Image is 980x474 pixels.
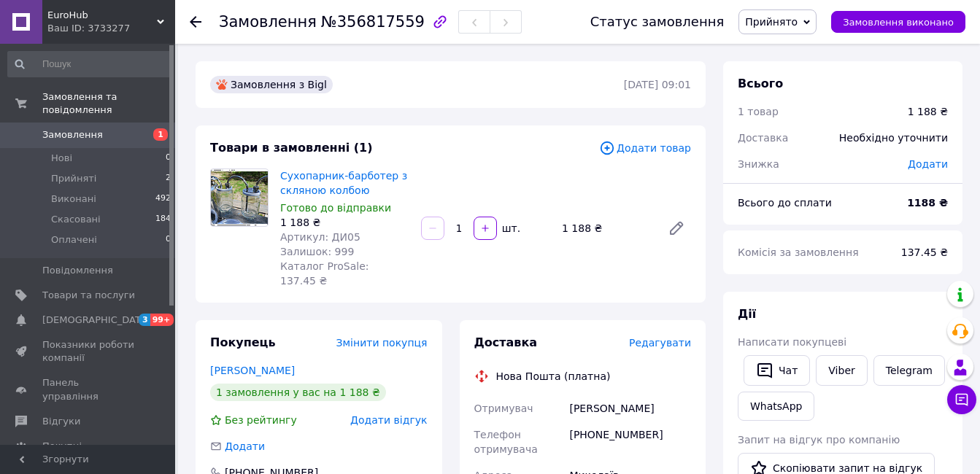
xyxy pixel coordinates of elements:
[738,197,832,209] span: Всього до сплати
[493,369,614,384] div: Нова Пошта (платна)
[211,169,268,226] img: Сухопарник-барботер з скляною колбою
[42,314,150,327] span: [DEMOGRAPHIC_DATA]
[42,90,175,117] span: Замовлення та повідомлення
[166,152,171,165] span: 0
[901,246,948,258] span: 137.45 ₴
[155,193,171,206] span: 492
[51,233,97,246] span: Оплачені
[738,132,788,144] span: Доставка
[907,197,948,209] b: 1188 ₴
[843,17,954,28] span: Замовлення виконано
[599,140,691,156] span: Додати товар
[153,128,168,141] span: 1
[474,403,533,414] span: Отримувач
[280,202,391,214] span: Готово до відправки
[42,338,135,365] span: Показники роботи компанії
[42,289,135,302] span: Товари та послуги
[629,337,691,349] span: Редагувати
[738,307,756,321] span: Дії
[321,13,425,31] span: №356817559
[225,440,265,452] span: Додати
[210,335,276,349] span: Покупець
[190,15,201,29] div: Повернутися назад
[908,104,948,119] div: 1 188 ₴
[556,218,656,238] div: 1 188 ₴
[744,355,810,386] button: Чат
[155,213,171,226] span: 184
[166,172,171,185] span: 2
[51,193,96,206] span: Виконані
[42,376,135,403] span: Панель управління
[47,22,175,35] div: Ваш ID: 3733277
[738,77,783,90] span: Всього
[738,336,846,348] span: Написати покупцеві
[498,221,522,236] div: шт.
[150,314,174,326] span: 99+
[42,264,113,277] span: Повідомлення
[831,11,965,33] button: Замовлення виконано
[51,213,101,226] span: Скасовані
[210,384,386,401] div: 1 замовлення у вас на 1 188 ₴
[280,170,407,196] a: Сухопарник-барботер з скляною колбою
[350,414,427,426] span: Додати відгук
[280,246,354,257] span: Залишок: 999
[42,128,103,141] span: Замовлення
[662,214,691,243] a: Редагувати
[225,414,297,426] span: Без рейтингу
[624,79,691,90] time: [DATE] 09:01
[745,16,798,28] span: Прийнято
[166,233,171,246] span: 0
[42,415,80,428] span: Відгуки
[830,122,957,154] div: Необхідно уточнити
[51,152,72,165] span: Нові
[280,231,360,243] span: Артикул: ДИ05
[590,15,725,29] div: Статус замовлення
[219,13,317,31] span: Замовлення
[474,335,538,349] span: Доставка
[210,76,333,93] div: Замовлення з Bigl
[873,355,945,386] a: Telegram
[908,158,948,170] span: Додати
[210,365,295,376] a: [PERSON_NAME]
[947,385,976,414] button: Чат з покупцем
[738,392,814,421] a: WhatsApp
[566,421,694,462] div: [PHONE_NUMBER]
[280,260,369,287] span: Каталог ProSale: 137.45 ₴
[738,246,859,258] span: Комісія за замовлення
[280,215,409,230] div: 1 188 ₴
[210,141,373,155] span: Товари в замовленні (1)
[816,355,867,386] a: Viber
[738,106,779,117] span: 1 товар
[42,440,82,453] span: Покупці
[139,314,150,326] span: 3
[47,9,157,22] span: EuroHub
[738,158,779,170] span: Знижка
[738,434,900,446] span: Запит на відгук про компанію
[7,51,172,77] input: Пошук
[566,395,694,421] div: [PERSON_NAME]
[51,172,96,185] span: Прийняті
[474,429,538,455] span: Телефон отримувача
[336,337,428,349] span: Змінити покупця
